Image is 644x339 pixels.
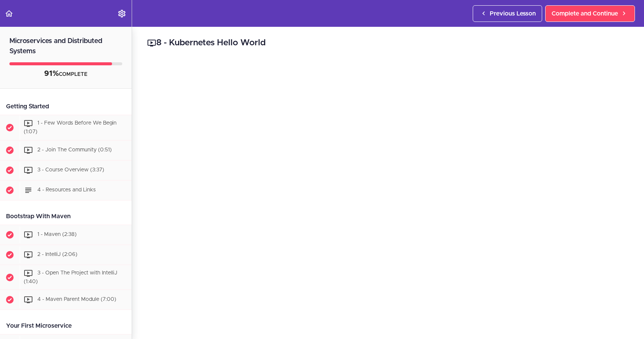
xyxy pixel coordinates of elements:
[37,167,104,173] span: 3 - Course Overview (3:37)
[37,252,77,257] span: 2 - IntelliJ (2:06)
[37,147,112,153] span: 2 - Join The Community (0:51)
[147,37,629,49] h2: 8 - Kubernetes Hello World
[117,9,126,18] svg: Settings Menu
[545,5,635,22] a: Complete and Continue
[9,69,122,79] div: COMPLETE
[37,187,96,193] span: 4 - Resources and Links
[147,61,629,332] iframe: Video Player
[37,232,77,237] span: 1 - Maven (2:38)
[24,270,117,284] span: 3 - Open The Project with IntelliJ (1:40)
[24,120,117,134] span: 1 - Few Words Before We Begin (1:07)
[44,70,59,77] span: 91%
[5,9,14,18] svg: Back to course curriculum
[37,297,116,302] span: 4 - Maven Parent Module (7:00)
[490,9,536,18] span: Previous Lesson
[473,5,542,22] a: Previous Lesson
[552,9,618,18] span: Complete and Continue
